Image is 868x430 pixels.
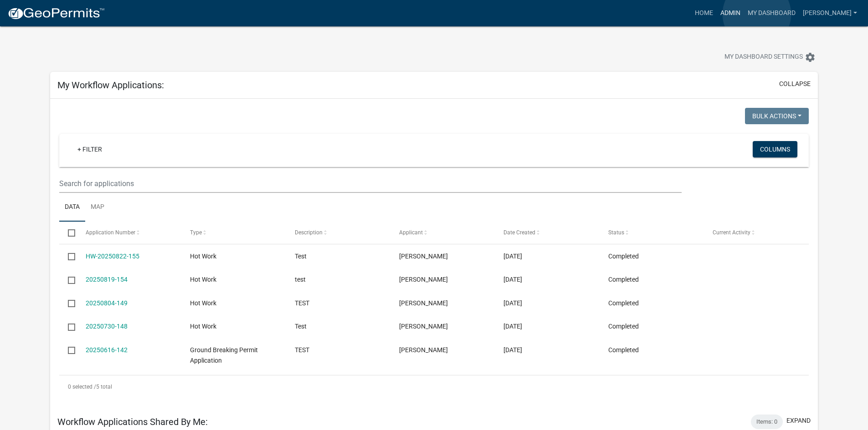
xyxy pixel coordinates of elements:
[717,5,744,22] a: Admin
[503,346,522,354] span: 06/16/2025
[190,323,216,330] span: Hot Work
[751,415,783,429] div: Items: 0
[295,299,309,307] span: TEST
[600,222,704,243] datatable-header-cell: Status
[86,229,135,236] span: Application Number
[85,193,110,222] a: Map
[503,253,522,260] span: 08/22/2025
[295,229,323,236] span: Description
[503,276,522,283] span: 08/19/2025
[59,375,809,398] div: 5 total
[608,323,639,330] span: Completed
[86,346,128,354] a: 20250616-142
[295,323,307,330] span: Test
[86,299,128,307] a: 20250804-149
[503,323,522,330] span: 07/30/2025
[59,174,681,193] input: Search for applications
[744,5,799,22] a: My Dashboard
[805,52,816,63] i: settings
[608,299,639,307] span: Completed
[724,52,803,63] span: My Dashboard Settings
[608,229,624,236] span: Status
[717,48,823,66] button: My Dashboard Settingssettings
[57,80,164,91] h5: My Workflow Applications:
[495,222,599,243] datatable-header-cell: Date Created
[704,222,808,243] datatable-header-cell: Current Activity
[608,346,639,354] span: Completed
[745,108,809,124] button: Bulk Actions
[399,299,448,307] span: Mathew
[190,299,216,307] span: Hot Work
[59,222,77,243] datatable-header-cell: Select
[390,222,495,243] datatable-header-cell: Applicant
[399,323,448,330] span: Mathew
[286,222,390,243] datatable-header-cell: Description
[295,253,307,260] span: Test
[799,5,861,22] a: [PERSON_NAME]
[691,5,717,22] a: Home
[713,229,750,236] span: Current Activity
[86,253,139,260] a: HW-20250822-155
[399,253,448,260] span: Mathew
[190,229,202,236] span: Type
[181,222,286,243] datatable-header-cell: Type
[86,323,128,330] a: 20250730-148
[57,416,208,427] h5: Workflow Applications Shared By Me:
[786,416,811,425] button: expand
[68,384,96,390] span: 0 selected /
[190,346,258,364] span: Ground Breaking Permit Application
[608,276,639,283] span: Completed
[70,141,109,157] a: + Filter
[50,99,818,407] div: collapse
[190,253,216,260] span: Hot Work
[608,253,639,260] span: Completed
[399,346,448,354] span: Mathew
[503,299,522,307] span: 08/04/2025
[190,276,216,283] span: Hot Work
[295,276,306,283] span: test
[399,229,423,236] span: Applicant
[295,346,309,354] span: TEST
[779,79,811,89] button: collapse
[77,222,181,243] datatable-header-cell: Application Number
[503,229,535,236] span: Date Created
[59,193,85,222] a: Data
[399,276,448,283] span: Mathew
[753,141,797,157] button: Columns
[86,276,128,283] a: 20250819-154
